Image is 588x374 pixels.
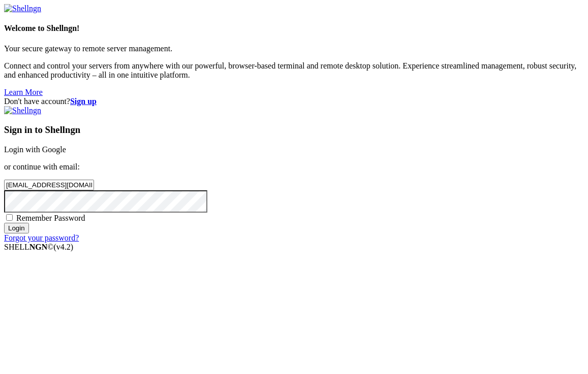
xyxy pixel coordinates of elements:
span: Remember Password [16,214,85,222]
p: or continue with email: [4,162,584,172]
span: SHELL © [4,243,73,251]
input: Login [4,223,29,233]
h4: Welcome to Shellngn! [4,24,584,33]
a: Sign up [70,97,97,106]
b: NGN [29,243,48,251]
img: Shellngn [4,106,41,115]
div: Don't have account? [4,97,584,106]
p: Your secure gateway to remote server management. [4,44,584,53]
a: Forgot your password? [4,233,79,242]
input: Email address [4,180,94,190]
span: 4.2.0 [54,243,74,251]
h3: Sign in to Shellngn [4,124,584,135]
a: Login with Google [4,145,66,154]
img: Shellngn [4,4,41,13]
input: Remember Password [6,214,13,221]
a: Learn More [4,88,43,96]
p: Connect and control your servers from anywhere with our powerful, browser-based terminal and remo... [4,61,584,80]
